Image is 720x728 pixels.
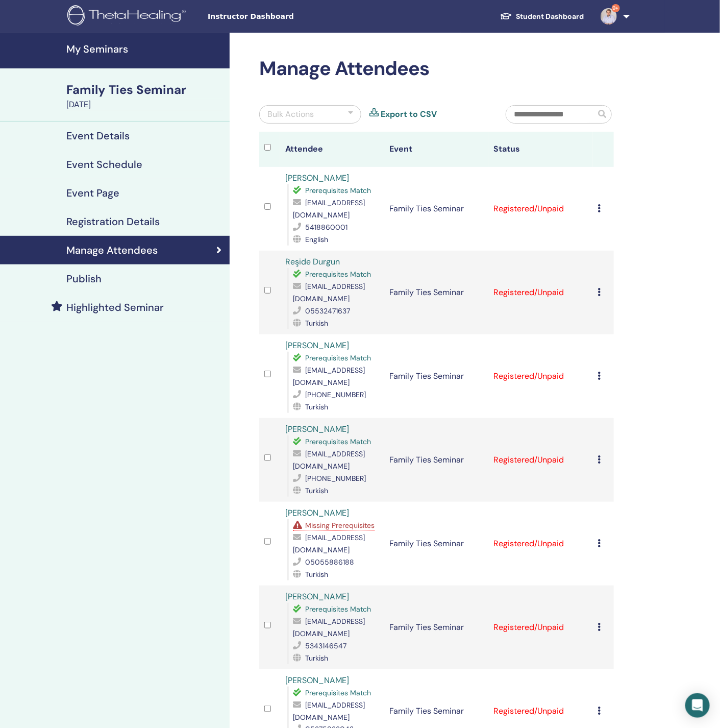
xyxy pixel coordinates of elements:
a: [PERSON_NAME] [285,675,349,686]
span: English [305,235,328,244]
span: Turkish [305,653,328,663]
span: Prerequisites Match [305,688,371,697]
span: 05532471637 [305,306,350,316]
td: Family Ties Seminar [384,586,488,669]
td: Family Ties Seminar [384,502,488,586]
span: Turkish [305,486,328,495]
a: Reşide Durgun [285,256,340,267]
span: [PHONE_NUMBER] [305,390,366,399]
span: [EMAIL_ADDRESS][DOMAIN_NAME] [293,366,365,387]
span: Prerequisites Match [305,270,371,279]
span: Turkish [305,402,328,411]
a: [PERSON_NAME] [285,173,349,183]
h4: Publish [66,273,102,285]
th: Attendee [280,132,384,167]
h4: Registration Details [66,215,160,228]
span: Turkish [305,319,328,328]
h4: Event Details [66,130,130,142]
td: Family Ties Seminar [384,167,488,251]
a: Export to CSV [381,108,437,120]
span: [EMAIL_ADDRESS][DOMAIN_NAME] [293,617,365,638]
td: Family Ties Seminar [384,251,488,334]
span: Instructor Dashboard [208,11,361,22]
span: Prerequisites Match [305,604,371,614]
span: [EMAIL_ADDRESS][DOMAIN_NAME] [293,449,365,471]
span: 5343146547 [305,641,346,650]
h4: My Seminars [66,43,224,55]
span: [EMAIL_ADDRESS][DOMAIN_NAME] [293,700,365,722]
h4: Manage Attendees [66,244,158,256]
span: Prerequisites Match [305,437,371,446]
h4: Event Page [66,187,119,199]
th: Status [488,132,592,167]
a: [PERSON_NAME] [285,340,349,351]
a: [PERSON_NAME] [285,507,349,518]
span: [PHONE_NUMBER] [305,474,366,483]
a: [PERSON_NAME] [285,591,349,602]
div: [DATE] [66,99,224,111]
div: Open Intercom Messenger [685,693,710,718]
span: Prerequisites Match [305,186,371,195]
a: [PERSON_NAME] [285,424,349,434]
div: Bulk Actions [267,108,314,120]
span: [EMAIL_ADDRESS][DOMAIN_NAME] [293,282,365,303]
span: 05055886188 [305,557,354,567]
span: Missing Prerequisites [305,521,375,530]
img: graduation-cap-white.svg [500,12,512,20]
h4: Highlighted Seminar [66,301,164,313]
span: Prerequisites Match [305,353,371,362]
h4: Event Schedule [66,158,142,171]
td: Family Ties Seminar [384,418,488,502]
img: default.jpg [601,8,617,25]
span: [EMAIL_ADDRESS][DOMAIN_NAME] [293,533,365,554]
span: 5418860001 [305,223,347,232]
a: Student Dashboard [492,7,592,26]
a: Family Ties Seminar[DATE] [60,81,230,111]
span: [EMAIL_ADDRESS][DOMAIN_NAME] [293,198,365,220]
td: Family Ties Seminar [384,334,488,418]
div: Family Ties Seminar [66,81,224,99]
th: Event [384,132,488,167]
span: 9+ [612,4,620,12]
img: logo.png [67,5,189,28]
h2: Manage Attendees [259,57,614,81]
span: Turkish [305,570,328,579]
